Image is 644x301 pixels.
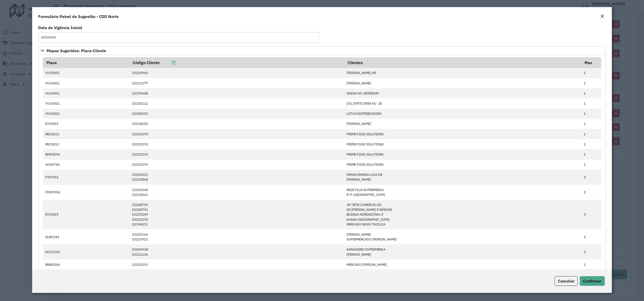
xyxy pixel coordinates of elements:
[581,57,601,68] th: Max
[129,119,344,129] td: 23218550
[129,98,344,108] td: 23230212
[344,259,581,270] td: MERCADO [PERSON_NAME]
[47,49,106,53] span: Mapas Sugeridos: Placa-Cliente
[43,149,129,159] td: BHP0D96
[344,78,581,88] td: [PERSON_NAME]
[581,98,601,108] td: 1
[344,57,581,68] th: Clientes
[129,259,344,270] td: 23203391
[43,244,129,259] td: DCO1160
[43,139,129,149] td: REC0013
[344,229,581,244] td: [PERSON_NAME] SUPERMERCADO [PERSON_NAME]
[344,170,581,185] td: FRANCOMANIA LOJA DE [PERSON_NAME]
[43,109,129,119] td: VUC0001
[129,139,344,149] td: 23233293
[600,14,604,18] em: Fechar
[583,278,601,284] span: Confirmar
[43,119,129,129] td: EYJ9E25
[581,149,601,159] td: 1
[38,25,82,31] label: Data de Vigência Inicial
[558,278,574,284] span: Cancelar
[129,57,344,68] th: Código Cliente
[344,88,581,98] td: ADEGA DO JEFERSOM
[344,109,581,119] td: LOTUS DISTRIBUIDORA
[581,244,601,259] td: 2
[344,98,581,108] td: [US_STATE] DRIN KS - ZE
[43,57,129,68] th: Placa
[581,88,601,98] td: 1
[129,88,344,98] td: 23229608
[43,229,129,244] td: ELW1543
[129,129,344,139] td: 23233293
[344,185,581,200] td: REDE PLUS SUPERMERCA R. P. [GEOGRAPHIC_DATA]
[129,229,344,244] td: 23203166 23232922
[43,78,129,88] td: VUC0001
[43,160,129,170] td: GCK0746
[129,200,344,230] td: 23208759 23208791 23225249 23230292 23298351
[581,68,601,78] td: 1
[344,160,581,170] td: PRIME FOOD SOLUTIONS
[129,78,344,88] td: 23211077
[43,200,129,230] td: EYJ9E25
[129,170,344,185] td: 23203021 23205868
[581,229,601,244] td: 2
[580,276,605,286] button: Confirmar
[344,149,581,159] td: PRIME FOOD SOLUTIONS
[344,139,581,149] td: PRIME FOOD SOLUTIONS
[344,68,581,78] td: [PERSON_NAME] AR
[43,129,129,139] td: REC0013
[581,129,601,139] td: 1
[43,170,129,185] td: FTD7I43
[581,119,601,129] td: 1
[344,200,581,230] td: JR TIETE COMERCIO DE DE [PERSON_NAME] E SIMIONI BUDEGA NORDESTINA LT Griletto [GEOGRAPHIC_DATA] M...
[581,259,601,270] td: 1
[160,60,176,65] a: Copiar
[555,276,578,286] button: Cancelar
[344,244,581,259] td: KANASHIRO SUPERMERCA [PERSON_NAME]
[43,88,129,98] td: VUC0001
[129,244,344,259] td: 23204938 23212136
[581,200,601,230] td: 5
[43,259,129,270] td: BNB2D06
[581,78,601,88] td: 1
[129,149,344,159] td: 23233293
[581,109,601,119] td: 1
[581,139,601,149] td: 1
[129,68,344,78] td: 23203960
[38,13,119,20] h4: Formulário Painel de Sugestão - CDD Norte
[43,68,129,78] td: VUC0001
[43,185,129,200] td: FDW5906
[43,98,129,108] td: VUC0001
[129,185,344,200] td: 23205340 23218261
[344,119,581,129] td: [PERSON_NAME]
[129,160,344,170] td: 23233293
[581,170,601,185] td: 2
[38,46,606,55] a: Mapas Sugeridos: Placa-Cliente
[344,129,581,139] td: PRIME FOOD SOLUTIONS
[129,109,344,119] td: 23228253
[581,160,601,170] td: 1
[599,13,606,20] button: Close
[581,185,601,200] td: 2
